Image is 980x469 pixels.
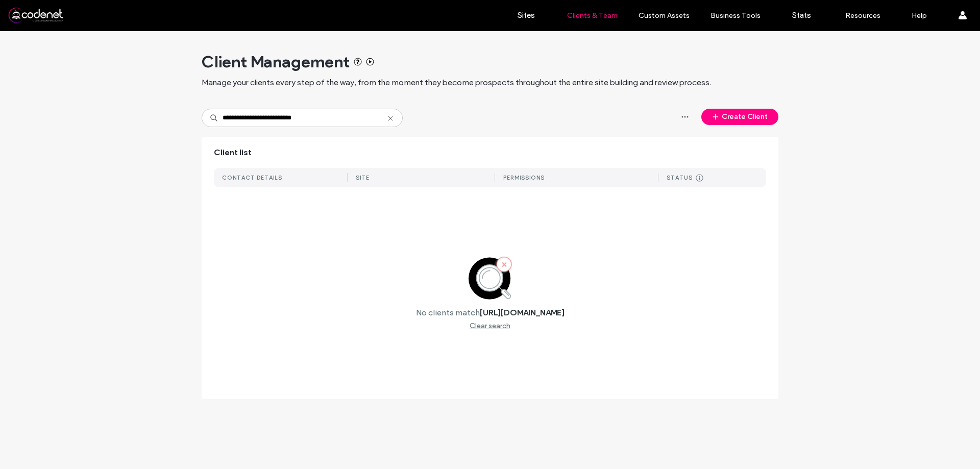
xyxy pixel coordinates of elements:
div: Clear search [470,322,510,330]
label: Help [912,11,927,20]
span: Manage your clients every step of the way, from the moment they become prospects throughout the e... [202,77,711,88]
label: No clients match [416,308,480,317]
span: Client list [214,147,252,158]
label: [URL][DOMAIN_NAME] [480,308,565,317]
label: Business Tools [710,11,761,20]
div: PERMISSIONS [503,174,545,181]
div: CONTACT DETAILS [222,174,282,181]
span: Client Management [202,52,350,72]
label: Clients & Team [567,11,618,20]
label: Resources [845,11,880,20]
label: Stats [792,11,811,20]
button: Create Client [701,109,778,125]
label: Sites [518,11,535,20]
div: STATUS [667,174,693,181]
div: SITE [356,174,370,181]
label: Custom Assets [639,11,690,20]
span: עזרה [11,7,30,16]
